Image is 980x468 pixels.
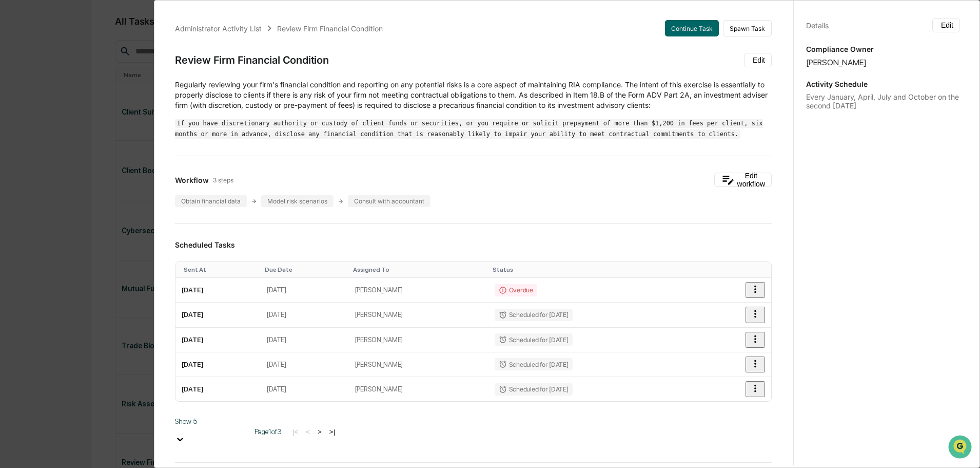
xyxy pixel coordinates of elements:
div: Show 5 [175,417,247,425]
div: Scheduled for [DATE] [495,309,573,321]
div: 🖐️ [10,130,18,139]
p: Regularly reviewing your firm's financial condition and reporting on any potential risks is a cor... [175,80,772,110]
div: Details [806,21,829,30]
div: Scheduled for [DATE] [495,333,573,346]
div: Model risk scenarios [261,195,334,207]
img: 1746055101610-c473b297-6a78-478c-a979-82029cc54cd1 [10,79,29,97]
span: Preclearance [21,129,66,140]
a: 🗄️Attestations [70,125,131,144]
p: Compliance Owner [806,45,960,53]
p: Activity Schedule [806,80,960,88]
div: Review Firm Financial Condition [277,24,383,33]
a: 🔎Data Lookup [6,145,69,163]
span: Data Lookup [21,149,65,159]
div: Scheduled for [DATE] [495,358,573,370]
a: 🖐️Preclearance [6,125,70,144]
div: Toggle SortBy [353,266,484,273]
button: >| [326,427,338,436]
div: Every January, April, July and October on the second [DATE] [806,92,960,110]
td: [PERSON_NAME] [349,328,488,352]
div: Toggle SortBy [493,266,693,273]
iframe: Open customer support [947,434,975,462]
button: < [303,427,313,436]
td: [PERSON_NAME] [349,377,488,401]
button: Edit workflow [714,173,772,187]
td: [DATE] [175,303,261,327]
div: 🔎 [10,150,18,158]
button: Start new chat [174,82,187,94]
button: Edit [932,18,960,32]
button: > [315,427,325,436]
div: [PERSON_NAME] [806,58,960,67]
button: Edit [744,53,772,67]
span: 3 steps [213,176,233,184]
td: [PERSON_NAME] [349,352,488,377]
div: 🗄️ [74,130,83,139]
span: Workflow [175,176,209,184]
button: Continue Task [665,20,719,36]
td: [DATE] [261,377,348,401]
span: Page 1 of 3 [254,427,282,436]
div: Administrator Activity List [175,24,262,33]
td: [DATE] [261,352,348,377]
button: Spawn Task [723,20,772,36]
div: Scheduled for [DATE] [495,383,573,396]
div: We're available if you need us! [35,89,130,97]
td: [DATE] [175,328,261,352]
td: [PERSON_NAME] [349,278,488,303]
div: Review Firm Financial Condition [175,54,329,66]
div: Obtain financial data [175,195,247,207]
td: [DATE] [261,303,348,327]
p: How can we help? [10,22,187,38]
td: [DATE] [261,328,348,352]
div: Consult with accountant [348,195,430,207]
div: Toggle SortBy [184,266,257,273]
td: [DATE] [175,352,261,377]
span: Attestations [85,129,127,140]
div: Overdue [495,284,537,296]
div: Start new chat [35,79,168,89]
div: Toggle SortBy [265,266,344,273]
a: Powered byPylon [72,174,124,182]
span: Pylon [102,174,124,182]
code: If you have discretionary authority or custody of client funds or securities, or you require or s... [175,119,763,139]
input: Clear [27,47,169,58]
td: [DATE] [261,278,348,303]
td: [DATE] [175,278,261,303]
h3: Scheduled Tasks [175,240,772,249]
button: |< [289,427,301,436]
td: [DATE] [175,377,261,401]
td: [PERSON_NAME] [349,303,488,327]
